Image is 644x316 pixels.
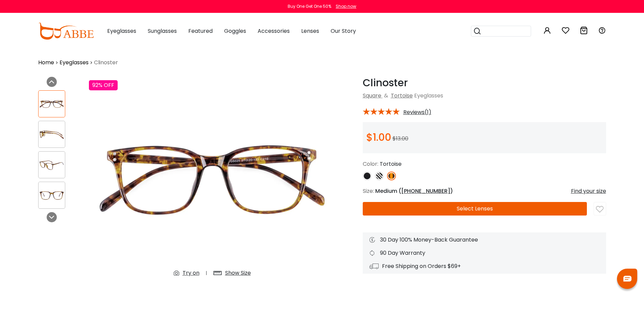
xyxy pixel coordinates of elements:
div: Free Shipping on Orders $69+ [369,262,599,270]
a: Shop now [332,3,356,9]
div: 90 Day Warranty [369,249,599,257]
span: Medium ( ) [375,187,453,195]
span: Goggles [224,27,246,35]
span: Our Story [331,27,356,35]
img: Clinoster Tortoise Plastic Eyeglasses , UniversalBridgeFit Frames from ABBE Glasses [39,158,65,172]
button: Select Lenses [363,202,587,216]
a: Eyeglasses [59,59,89,67]
span: Eyeglasses [414,92,443,99]
img: Clinoster Tortoise Plastic Eyeglasses , UniversalBridgeFit Frames from ABBE Glasses [39,97,65,111]
span: Featured [188,27,213,35]
span: Clinoster [94,59,118,67]
h1: Clinoster [363,77,606,89]
div: Buy One Get One 50% [288,3,331,9]
div: Shop now [336,3,356,9]
div: Show Size [225,269,251,277]
div: Find your size [571,187,606,195]
span: Accessories [258,27,290,35]
span: [PHONE_NUMBER] [401,187,450,195]
div: 92% OFF [89,80,118,90]
img: Clinoster Tortoise Plastic Eyeglasses , UniversalBridgeFit Frames from ABBE Glasses [39,128,65,141]
span: Sunglasses [148,27,177,35]
span: $13.00 [392,135,408,142]
span: Reviews(1) [403,109,431,115]
a: Square [363,92,381,99]
span: Lenses [301,27,319,35]
a: Home [38,59,54,67]
img: chat [623,276,631,281]
img: abbeglasses.com [38,23,94,40]
img: like [596,206,603,213]
span: & [383,92,389,99]
span: $1.00 [366,130,391,144]
div: 30 Day 100% Money-Back Guarantee [369,236,599,244]
img: Clinoster Tortoise Plastic Eyeglasses , UniversalBridgeFit Frames from ABBE Glasses [39,189,65,202]
div: Try on [183,269,199,277]
span: Eyeglasses [107,27,136,35]
img: Clinoster Tortoise Plastic Eyeglasses , UniversalBridgeFit Frames from ABBE Glasses [89,77,336,283]
span: Size: [363,187,374,195]
span: Tortoise [380,160,402,168]
a: Tortoise [391,92,413,99]
span: Color: [363,160,378,168]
